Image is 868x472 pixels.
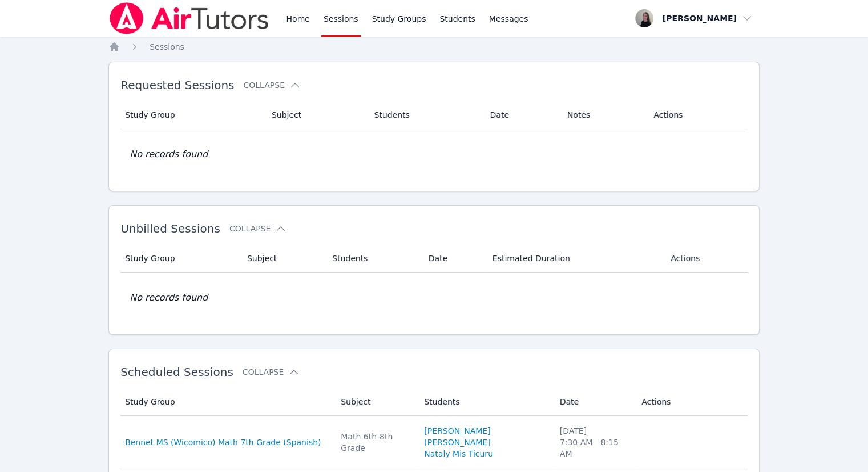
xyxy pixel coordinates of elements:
[150,41,184,53] a: Sessions
[483,101,560,129] th: Date
[240,245,325,273] th: Subject
[424,425,490,437] a: [PERSON_NAME]
[120,273,748,323] td: No records found
[560,425,628,459] div: [DATE] 7:30 AM — 8:15 AM
[243,79,300,91] button: Collapse
[108,2,270,34] img: Air Tutors
[120,416,748,469] tr: Bennet MS (Wicomico) Math 7th Grade (Spanish)Math 6th-8th Grade[PERSON_NAME][PERSON_NAME]Nataly M...
[229,223,286,234] button: Collapse
[635,388,748,416] th: Actions
[486,245,664,273] th: Estimated Duration
[120,245,240,273] th: Study Group
[120,129,748,179] td: No records found
[341,431,410,454] div: Math 6th-8th Grade
[664,245,748,273] th: Actions
[334,388,417,416] th: Subject
[265,101,368,129] th: Subject
[120,365,233,379] span: Scheduled Sessions
[108,41,760,53] nav: Breadcrumb
[367,101,483,129] th: Students
[325,245,422,273] th: Students
[647,101,748,129] th: Actions
[424,437,490,448] a: [PERSON_NAME]
[243,366,300,378] button: Collapse
[120,222,220,235] span: Unbilled Sessions
[424,448,493,459] a: Nataly Mis Ticuru
[560,101,647,129] th: Notes
[150,42,184,51] span: Sessions
[489,13,528,25] span: Messages
[120,78,234,92] span: Requested Sessions
[120,101,265,129] th: Study Group
[422,245,486,273] th: Date
[417,388,552,416] th: Students
[120,388,334,416] th: Study Group
[553,388,635,416] th: Date
[125,437,321,448] a: Bennet MS (Wicomico) Math 7th Grade (Spanish)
